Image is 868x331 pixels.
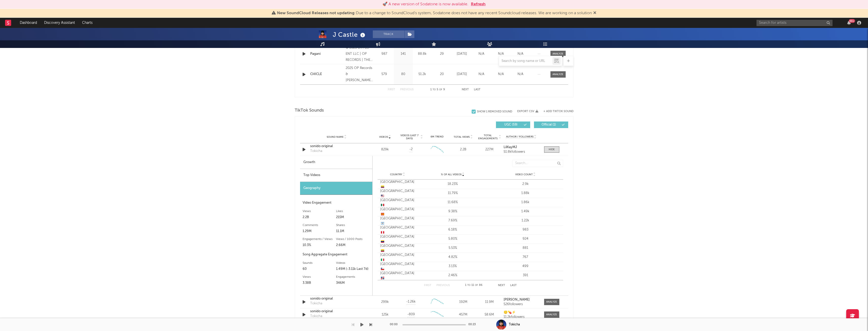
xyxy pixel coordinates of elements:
button: + Add TikTok Sound [538,110,574,113]
div: 2025 OP Records & [PERSON_NAME] Music Group, LLC [346,65,373,83]
div: Tokicha [310,301,322,306]
a: sonido original [310,296,363,301]
div: 5.53% [418,246,488,251]
button: Next [498,284,505,287]
div: 2.66M [336,242,370,248]
input: Search for artists [756,20,833,26]
span: 🇪🇸 [381,213,384,216]
div: 🚀 A new version of Sodatone is now available. [382,1,468,7]
button: Refresh [471,1,486,7]
div: Videos [336,260,370,266]
div: J Castle [333,30,366,39]
span: 🇺🇸 [381,195,384,198]
div: 346M [336,280,370,286]
div: Growth [300,156,372,169]
a: CHICLE [310,72,343,77]
button: Last [510,284,517,287]
div: Song Aggregate Engagement [303,252,370,258]
div: 299k [373,300,397,305]
div: 29 [433,51,451,57]
div: [GEOGRAPHIC_DATA] [380,262,415,272]
div: 1.29M [303,228,336,234]
a: sonido original [310,144,363,149]
div: [GEOGRAPHIC_DATA] [380,253,415,263]
span: : Due to a change to SoundCloud's system, Sodatone does not have any recent Soundcloud releases. ... [277,11,592,15]
span: Author / Followers [506,135,533,138]
span: UGC ( 59 ) [499,123,523,126]
div: 1 5 9 [424,87,452,93]
div: N/A [473,72,490,77]
span: 🇨🇱 [381,268,384,271]
div: N/A [473,51,490,57]
span: Videos (last 7 days) [399,134,420,140]
div: 18.23% [418,182,488,187]
div: 125k [373,312,397,317]
a: sonido original [310,309,363,314]
strong: LilKayMJ [504,146,517,149]
div: [GEOGRAPHIC_DATA] [380,189,415,199]
a: Discovery Assistant [41,18,79,28]
div: 1.22k [490,218,561,223]
span: 🇻🇪 [381,240,384,243]
div: N/A [492,72,509,77]
div: 6.18% [418,227,488,232]
div: N/A [492,51,509,57]
div: [GEOGRAPHIC_DATA] [380,234,415,244]
div: 1.49M (-3.11k Last 7d) [336,266,370,272]
div: Top Videos [300,169,372,182]
input: Search... [512,160,563,167]
div: 1.49k [490,209,561,214]
span: Videos [379,135,388,138]
a: 🪙💊⚡️ [504,311,539,314]
button: Official(1) [534,121,568,128]
span: Video Count [515,173,533,176]
div: Views [303,208,336,214]
div: 987 [376,51,393,57]
span: % of all Videos [441,173,461,176]
span: to [433,89,436,91]
div: 9.38% [418,209,488,214]
div: N/A [512,72,529,77]
div: 3.13% [418,264,488,269]
div: Tokicha [310,314,322,319]
button: UGC(59) [496,121,530,128]
div: 457M [451,312,475,317]
span: 🇲🇽 [381,204,384,207]
button: Track [373,30,404,38]
div: [GEOGRAPHIC_DATA] [380,180,415,189]
div: 2.2B [451,147,475,152]
div: [DATE] [453,51,470,57]
div: Tokicha [509,322,520,327]
a: Pagani [310,51,343,57]
div: 4.82% [418,255,488,260]
div: 11.68% [418,200,488,205]
div: [GEOGRAPHIC_DATA] [380,271,415,281]
span: Total Views [454,135,470,138]
div: Comments [303,222,336,228]
div: Engagements / Views [303,236,336,242]
div: 2.46% [418,273,488,278]
div: [GEOGRAPHIC_DATA] [380,207,415,217]
div: 20 [433,72,451,77]
span: -1.26k [406,299,416,304]
div: Shares [336,222,370,228]
div: 192M [451,300,475,305]
div: 767 [490,255,561,260]
div: 51.8k followers [504,150,539,154]
div: 11.2k followers [504,315,539,319]
button: Next [462,88,469,91]
div: 11.1M [336,228,370,234]
span: 🇨🇴 [381,185,384,189]
div: 881 [490,246,561,251]
button: Previous [436,284,450,287]
div: 829k [373,147,397,152]
div: [GEOGRAPHIC_DATA] [380,216,415,226]
button: 99+ [847,21,851,25]
div: 10.3% [303,242,336,248]
div: Likes [336,208,370,214]
div: 80 [395,72,412,77]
